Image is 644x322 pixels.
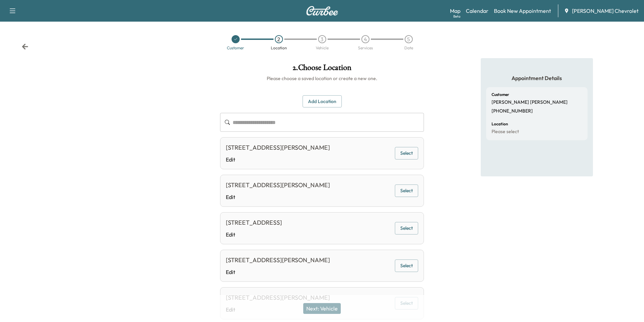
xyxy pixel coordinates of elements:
[492,122,508,126] h6: Location
[306,6,338,16] img: Curbee Logo
[450,7,460,15] a: MapBeta
[226,143,330,152] div: [STREET_ADDRESS][PERSON_NAME]
[226,293,330,302] div: [STREET_ADDRESS][PERSON_NAME]
[226,218,282,227] div: [STREET_ADDRESS]
[226,268,330,276] a: Edit
[220,75,424,82] h6: Please choose a saved location or create a new one.
[303,95,342,108] button: Add Location
[226,155,330,164] a: Edit
[404,46,413,50] div: Date
[486,74,588,82] h5: Appointment Details
[227,46,244,50] div: Customer
[318,35,326,43] div: 3
[492,93,509,97] h6: Customer
[226,193,330,201] a: Edit
[226,230,282,239] a: Edit
[395,222,418,234] button: Select
[271,46,287,50] div: Location
[572,7,639,15] span: [PERSON_NAME] Chevrolet
[226,180,330,190] div: [STREET_ADDRESS][PERSON_NAME]
[275,35,283,43] div: 2
[226,255,330,265] div: [STREET_ADDRESS][PERSON_NAME]
[405,35,413,43] div: 5
[395,147,418,159] button: Select
[22,43,28,50] div: Back
[361,35,369,43] div: 4
[316,46,329,50] div: Vehicle
[466,7,488,15] a: Calendar
[220,64,424,75] h1: 2 . Choose Location
[395,184,418,197] button: Select
[494,7,551,15] a: Book New Appointment
[492,99,568,105] p: [PERSON_NAME] [PERSON_NAME]
[395,259,418,272] button: Select
[492,129,519,135] p: Please select
[492,108,533,114] p: [PHONE_NUMBER]
[453,14,460,19] div: Beta
[358,46,373,50] div: Services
